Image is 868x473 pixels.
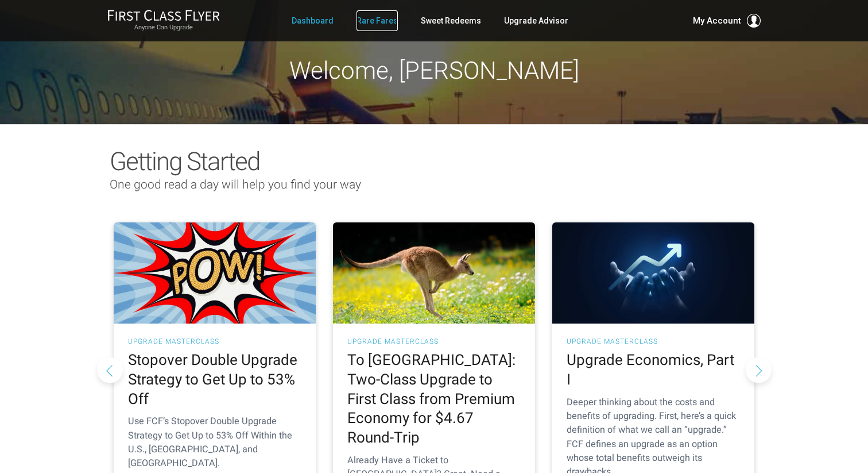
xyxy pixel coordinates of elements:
[97,357,123,383] button: Previous slide
[292,10,334,31] a: Dashboard
[110,147,259,176] span: Getting Started
[128,414,301,470] p: Use FCF’s Stopover Double Upgrade Strategy to Get Up to 53% Off Within the U.S., [GEOGRAPHIC_DATA...
[746,357,772,383] button: Next slide
[128,338,301,345] h3: UPGRADE MASTERCLASS
[693,14,761,28] button: My Account
[567,351,740,390] h2: Upgrade Economics, Part I
[567,338,740,345] h3: UPGRADE MASTERCLASS
[107,24,220,32] small: Anyone Can Upgrade
[421,10,481,31] a: Sweet Redeems
[504,10,568,31] a: Upgrade Advisor
[128,351,301,409] h2: Stopover Double Upgrade Strategy to Get Up to 53% Off
[347,351,521,448] h2: To [GEOGRAPHIC_DATA]: Two-Class Upgrade to First Class from Premium Economy for $4.67 Round-Trip
[107,9,220,21] img: First Class Flyer
[693,14,741,28] span: My Account
[289,56,579,84] span: Welcome, [PERSON_NAME]
[110,178,361,191] span: One good read a day will help you find your way
[107,9,220,32] a: First Class FlyerAnyone Can Upgrade
[347,338,521,345] h3: UPGRADE MASTERCLASS
[356,10,398,31] a: Rare Fares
